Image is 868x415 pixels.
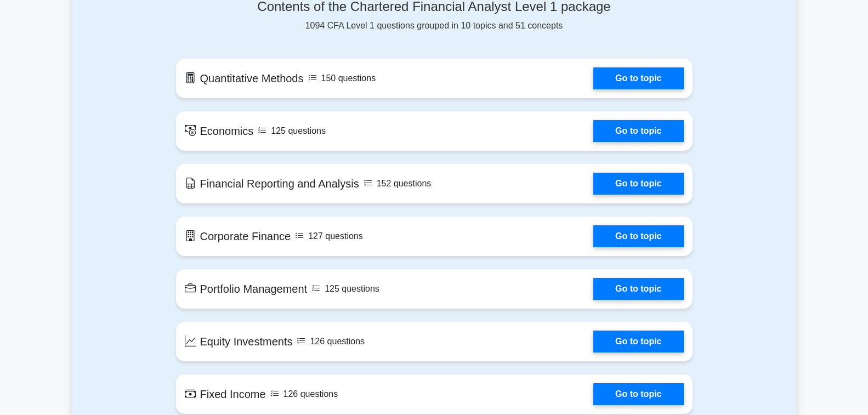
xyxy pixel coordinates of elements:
a: Go to topic [593,67,683,89]
a: Go to topic [593,120,683,142]
a: Go to topic [593,225,683,247]
a: Go to topic [593,278,683,300]
a: Go to topic [593,331,683,353]
a: Go to topic [593,383,683,405]
a: Go to topic [593,173,683,195]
